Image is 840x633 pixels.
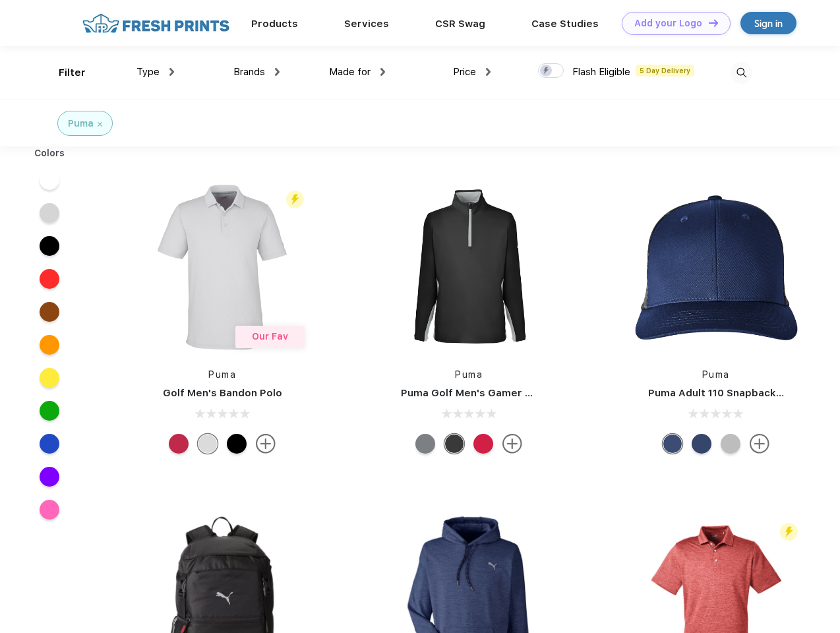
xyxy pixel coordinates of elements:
[251,18,298,30] a: Products
[692,434,711,454] div: Peacoat with Qut Shd
[636,65,694,76] span: 5 Day Delivery
[256,434,276,454] img: more.svg
[702,369,730,380] a: Puma
[754,16,783,31] div: Sign in
[721,434,740,454] div: Quarry with Brt Whit
[628,179,804,355] img: func=resize&h=266
[252,331,288,342] span: Our Fav
[24,146,75,160] div: Colors
[198,434,218,454] div: High Rise
[663,434,682,454] div: Peacoat Qut Shd
[227,434,247,454] div: Puma Black
[380,68,385,76] img: dropdown.png
[136,66,160,78] span: Type
[444,434,464,454] div: Puma Black
[435,18,485,30] a: CSR Swag
[415,434,435,454] div: Quiet Shade
[329,66,371,78] span: Made for
[502,434,522,454] img: more.svg
[275,68,280,76] img: dropdown.png
[572,66,630,78] span: Flash Eligible
[286,191,304,208] img: flash_active_toggle.svg
[453,66,476,78] span: Price
[473,434,493,454] div: Ski Patrol
[135,179,310,355] img: func=resize&h=266
[208,369,236,380] a: Puma
[233,66,265,78] span: Brands
[709,19,718,26] img: DT
[163,387,282,399] a: Golf Men's Bandon Polo
[780,523,798,541] img: flash_active_toggle.svg
[169,68,174,76] img: dropdown.png
[731,62,752,84] img: desktop_search.svg
[381,179,556,355] img: func=resize&h=266
[455,369,483,380] a: Puma
[68,117,94,131] div: Puma
[78,12,233,35] img: fo%20logo%202.webp
[750,434,769,454] img: more.svg
[98,122,102,127] img: filter_cancel.svg
[401,387,609,399] a: Puma Golf Men's Gamer Golf Quarter-Zip
[634,18,702,29] div: Add your Logo
[59,65,86,80] div: Filter
[740,12,796,34] a: Sign in
[486,68,491,76] img: dropdown.png
[344,18,389,30] a: Services
[169,434,189,454] div: Ski Patrol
